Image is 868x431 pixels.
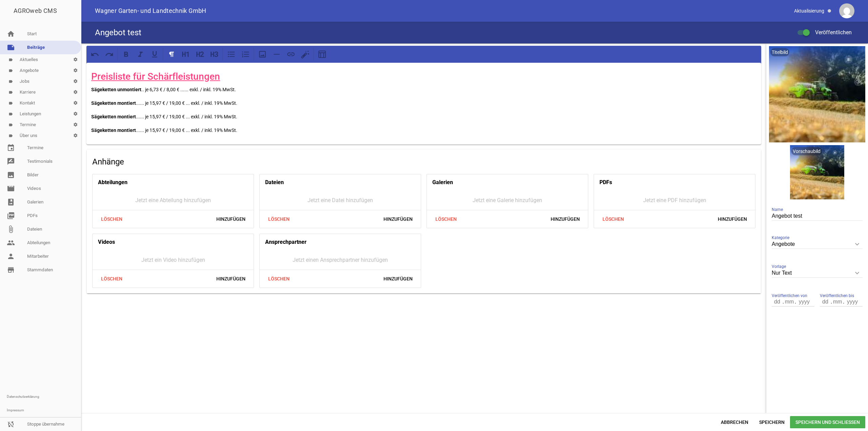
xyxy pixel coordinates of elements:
i: label [8,123,13,127]
h4: Ansprechpartner [265,237,307,248]
i: photo_album [7,198,15,206]
span: Hinzufügen [211,213,251,225]
strong: Sägeketten montiert [91,128,136,133]
i: label [8,58,13,62]
span: Hinzufügen [378,273,418,285]
i: settings [70,109,81,119]
p: .. je 6,73 € / 8,00 € ...... exkl. / inkl. 19% MwSt. [91,85,756,94]
i: picture_as_pdf [7,212,15,220]
span: Veröffentlichen von [772,292,807,299]
i: movie [7,184,15,193]
i: settings [70,65,81,76]
input: yyyy [844,297,861,306]
i: keyboard_arrow_down [852,239,863,250]
div: Vorschaubild [791,147,822,155]
span: Löschen [262,213,295,225]
i: keyboard_arrow_down [852,268,863,278]
i: sync_disabled [7,420,15,428]
div: Jetzt ein Video hinzufügen [93,250,254,270]
i: person [7,252,15,260]
i: people [7,239,15,247]
strong: Sägeketten montiert [91,114,136,119]
span: Speichern [754,416,790,428]
i: label [8,79,13,84]
div: Jetzt eine Abteilung hinzufügen [93,191,254,210]
input: yyyy [795,297,812,306]
span: Hinzufügen [545,213,585,225]
input: dd [772,297,783,306]
h4: Galerien [432,177,453,188]
strong: Sägeketten montiert [91,100,136,106]
input: mm [831,297,844,306]
span: Hinzufügen [712,213,752,225]
i: settings [70,76,81,87]
i: attach_file [7,225,15,233]
span: Löschen [430,213,462,225]
span: Löschen [95,213,128,225]
i: settings [70,87,81,98]
h4: Abteilungen [98,177,127,188]
i: settings [70,98,81,109]
h4: PDFs [599,177,612,188]
i: rate_review [7,157,15,165]
span: Hinzufügen [211,273,251,285]
div: Jetzt eine Galerie hinzufügen [427,191,588,210]
p: ...... je 15,97 € / 19,00 € ... exkl. / inkl. 19% MwSt. [91,99,756,107]
i: label [8,134,13,138]
i: image [7,171,15,179]
h4: Anhänge [92,156,755,167]
p: ...... je 15,97 € / 19,00 € ... exkl. / inkl. 19% MwSt. [91,113,756,121]
span: Hinzufügen [378,213,418,225]
i: note [7,43,15,52]
div: Jetzt eine PDF hinzufügen [594,191,755,210]
i: store_mall_directory [7,266,15,274]
h4: Videos [98,237,115,248]
i: label [8,90,13,95]
span: Speichern und Schließen [790,416,865,428]
i: settings [70,130,81,141]
span: Abbrechen [715,416,754,428]
div: Jetzt einen Ansprechpartner hinzufügen [260,250,421,270]
span: Löschen [597,213,629,225]
i: home [7,30,15,38]
span: Wagner Garten- und Landtechnik GmbH [95,8,206,14]
i: label [8,112,13,116]
div: Titelbild [770,48,789,56]
i: settings [70,54,81,65]
span: Veröffentlichen [807,29,852,36]
span: Löschen [262,273,295,285]
input: dd [820,297,831,306]
strong: Sägeketten unmontiert [91,87,141,92]
span: Löschen [95,273,128,285]
i: label [8,101,13,105]
input: mm [783,297,795,306]
span: Veröffentlichen bis [820,292,854,299]
p: ...... je 15,97 € / 19,00 € ... exkl. / inkl. 19% MwSt. [91,126,756,134]
div: Jetzt eine Datei hinzufügen [260,191,421,210]
a: Preisliste für Schärfleistungen [91,71,220,82]
h4: Dateien [265,177,284,188]
h4: Angebot test [95,27,141,38]
i: settings [70,119,81,130]
i: event [7,144,15,152]
i: label [8,68,13,73]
